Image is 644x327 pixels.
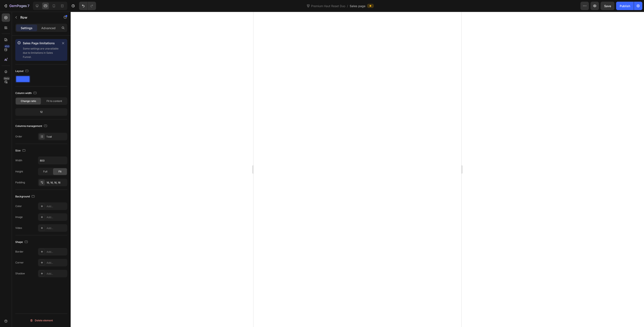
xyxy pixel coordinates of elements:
p: Row [20,15,56,20]
span: Fit to content [47,99,62,103]
div: Publish [620,4,630,8]
div: Add... [47,226,66,230]
p: Some settings are unavailable due to limitations in Sales Funnel. [23,47,59,59]
p: 7 [27,3,29,8]
div: Column width [15,90,38,96]
button: 7 [2,2,31,10]
div: Undo/Redo [79,2,96,10]
span: / [347,4,348,8]
div: Delete element [30,318,53,323]
p: Settings [21,26,32,30]
span: Sales page [350,4,365,8]
div: Video [15,226,22,230]
input: Auto [38,157,67,164]
div: Layout [15,68,29,74]
div: Corner [15,261,24,264]
button: Save [601,2,614,10]
div: Background [15,194,36,199]
iframe: Design area [253,12,461,327]
div: Image [15,215,23,219]
div: Border [15,250,23,254]
div: Shadow [15,272,25,275]
div: 12 [16,109,66,115]
div: Columns management [15,123,48,129]
div: 450 [4,45,10,48]
div: Shape [15,239,29,245]
div: Add... [47,250,66,254]
p: Advanced [41,26,56,30]
span: Change ratio [21,99,36,103]
p: Sales Page limitations [23,41,59,46]
div: Width [15,159,22,162]
div: Size [15,148,26,154]
button: Delete element [15,317,67,324]
div: Padding [15,181,25,184]
div: Add... [47,205,66,208]
div: Height [15,170,23,173]
div: Order [15,135,22,138]
span: Fit [58,170,61,173]
div: 16, 16, 16, 16 [47,181,66,185]
div: Beta [3,77,10,80]
div: 1 col [47,135,66,139]
span: Full [43,170,47,173]
div: Color [15,204,22,208]
button: Publish [616,2,634,10]
span: Save [604,4,611,8]
span: Premium Haut Reset Duo [310,4,346,8]
div: Add... [47,272,66,276]
div: Add... [47,261,66,265]
div: Add... [47,215,66,219]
